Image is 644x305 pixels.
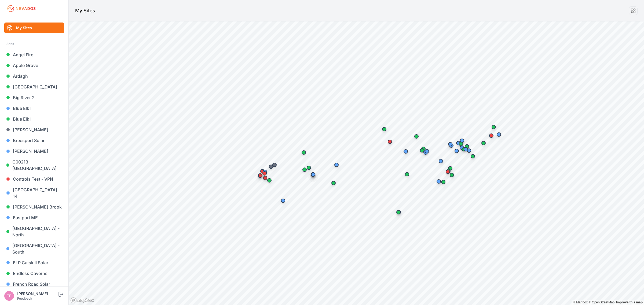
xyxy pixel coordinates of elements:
div: Map marker [259,166,270,177]
a: C00213 [GEOGRAPHIC_DATA] [4,157,64,174]
div: Map marker [460,144,471,155]
a: Ardagh [4,71,64,81]
div: Map marker [303,162,314,173]
div: Map marker [400,146,411,157]
div: Map marker [442,166,453,177]
div: Map marker [298,147,309,158]
div: Map marker [259,168,270,179]
div: Map marker [459,144,469,155]
a: Breesport Solar [4,135,64,146]
div: Map marker [411,131,422,142]
div: Map marker [379,124,390,135]
div: Map marker [418,143,429,154]
h1: My Sites [75,7,95,14]
div: Map marker [422,146,432,157]
div: Map marker [467,151,478,162]
a: [GEOGRAPHIC_DATA] [4,81,64,92]
a: [PERSON_NAME] Brook [4,202,64,212]
a: Eastport ME [4,212,64,223]
div: Map marker [453,138,464,148]
div: Map marker [255,170,266,181]
div: Map marker [299,164,310,175]
div: Map marker [417,145,427,156]
div: Map marker [278,195,288,206]
a: Feedback [17,296,32,300]
div: [PERSON_NAME] [17,291,57,296]
a: [GEOGRAPHIC_DATA] 14 [4,184,64,202]
div: Map marker [331,159,342,170]
a: [GEOGRAPHIC_DATA] - South [4,240,64,257]
div: Map marker [436,156,446,166]
a: Map feedback [616,300,643,304]
a: [PERSON_NAME] [4,146,64,157]
div: Map marker [402,169,412,180]
a: [GEOGRAPHIC_DATA] - North [4,223,64,240]
div: Map marker [385,136,395,147]
a: ELP Catskill Solar [4,257,64,268]
div: Map marker [486,130,497,141]
a: Endless Caverns [4,268,64,279]
div: Map marker [493,129,504,140]
a: [PERSON_NAME] [4,124,64,135]
div: Map marker [393,207,404,218]
a: Controls Test - VPN [4,174,64,184]
div: Map marker [266,161,276,172]
div: Map marker [456,139,466,149]
a: Big River 2 [4,92,64,103]
a: French Road Solar [4,279,64,289]
div: Map marker [478,138,489,148]
div: Map marker [438,177,449,187]
div: Map marker [269,159,280,170]
div: Map marker [443,166,454,176]
div: Map marker [328,178,339,188]
div: Map marker [308,169,319,180]
div: Map marker [462,141,472,152]
div: Map marker [445,163,456,174]
img: Nevados [6,4,36,13]
div: Map marker [257,166,268,177]
a: Mapbox logo [70,297,94,303]
div: Map marker [445,139,456,150]
a: Blue Elk II [4,114,64,124]
a: Mapbox [573,300,588,304]
a: OpenStreetMap [588,300,614,304]
img: Ted Elliott [4,291,14,301]
div: Map marker [457,135,467,146]
a: Blue Elk I [4,103,64,114]
a: Angel Fire [4,49,64,60]
a: My Sites [4,23,64,33]
div: Map marker [433,176,444,187]
div: Map marker [488,122,499,132]
div: Sites [6,41,62,47]
a: Apple Grove [4,60,64,71]
div: Map marker [451,146,462,156]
